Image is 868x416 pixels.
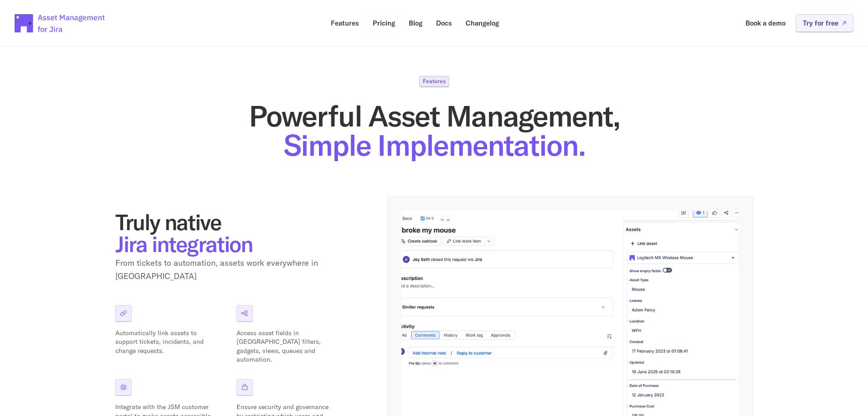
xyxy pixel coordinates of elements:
[436,20,452,26] p: Docs
[402,14,429,32] a: Blog
[115,257,343,283] p: From tickets to automation, assets work everywhere in [GEOGRAPHIC_DATA]
[423,79,446,84] p: Features
[373,20,395,26] p: Pricing
[236,329,332,364] p: Access asset fields in [GEOGRAPHIC_DATA] filters, gadgets, views, queues and automation.
[115,230,252,258] span: Jira integration
[115,329,211,356] p: Automatically link assets to support tickets, incidents, and change requests.
[324,14,365,32] a: Features
[459,14,505,32] a: Changelog
[115,101,753,160] h1: Powerful Asset Management,
[430,14,458,32] a: Docs
[739,14,792,32] a: Book a demo
[115,211,343,255] h2: Truly native
[466,20,499,26] p: Changelog
[745,20,786,26] p: Book a demo
[409,20,422,26] p: Blog
[283,126,585,163] span: Simple Implementation.
[366,14,401,32] a: Pricing
[803,20,838,26] p: Try for free
[331,20,359,26] p: Features
[796,14,853,32] a: Try for free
